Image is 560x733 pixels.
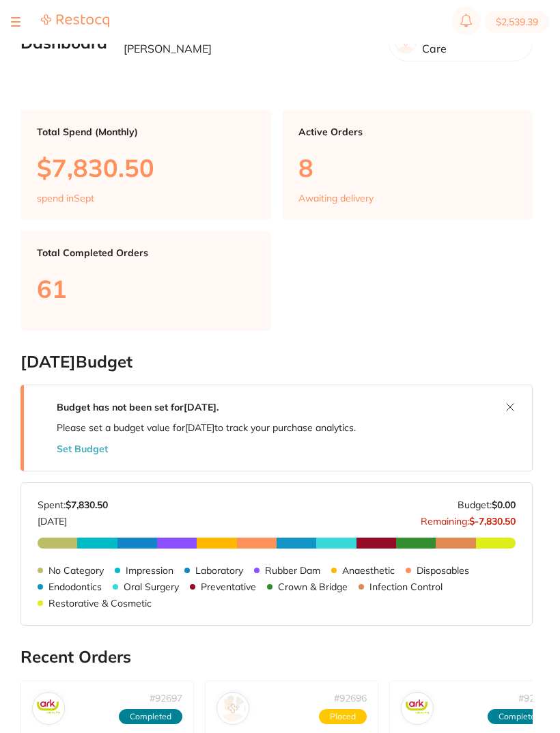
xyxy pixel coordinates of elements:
[41,14,109,28] img: Restocq Logo
[298,154,516,182] p: 8
[282,110,533,221] a: Active Orders8Awaiting delivery
[57,422,356,433] p: Please set a budget value for [DATE] to track your purchase analytics.
[38,510,108,527] p: [DATE]
[124,30,378,55] p: Welcome back, [PERSON_NAME] [PERSON_NAME]
[57,401,219,413] strong: Budget has not been set for [DATE] .
[124,581,179,592] p: Oral Surgery
[66,499,108,511] strong: $7,830.50
[37,193,94,204] p: spend in Sept
[48,598,152,609] p: Restorative & Cosmetic
[38,499,108,510] p: Spent:
[518,693,551,704] p: # 92688
[342,565,395,576] p: Anaesthetic
[119,709,182,724] span: Completed
[422,30,521,55] p: Riviera Dental Care
[20,110,271,221] a: Total Spend (Monthly)$7,830.50spend inSept
[404,695,430,721] img: Ark Health
[298,126,516,137] p: Active Orders
[37,154,255,182] p: $7,830.50
[278,581,348,592] p: Crown & Bridge
[37,126,255,137] p: Total Spend (Monthly)
[126,565,173,576] p: Impression
[469,515,516,527] strong: $-7,830.50
[458,499,516,510] p: Budget:
[319,709,367,724] span: Placed
[220,695,246,721] img: Henry Schein Halas
[195,565,243,576] p: Laboratory
[36,695,61,721] img: Ark Health
[485,11,549,33] button: $2,539.39
[201,581,256,592] p: Preventative
[48,565,104,576] p: No Category
[37,275,255,303] p: 61
[488,709,551,724] span: Completed
[492,499,516,511] strong: $0.00
[20,231,271,330] a: Total Completed Orders61
[20,33,107,53] h2: Dashboard
[421,510,516,527] p: Remaining:
[57,443,108,454] button: Set Budget
[41,14,109,30] a: Restocq Logo
[37,247,255,258] p: Total Completed Orders
[265,565,320,576] p: Rubber Dam
[334,693,367,704] p: # 92696
[150,693,182,704] p: # 92697
[417,565,469,576] p: Disposables
[369,581,443,592] p: Infection Control
[48,581,102,592] p: Endodontics
[298,193,374,204] p: Awaiting delivery
[20,648,533,667] h2: Recent Orders
[20,352,533,372] h2: [DATE] Budget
